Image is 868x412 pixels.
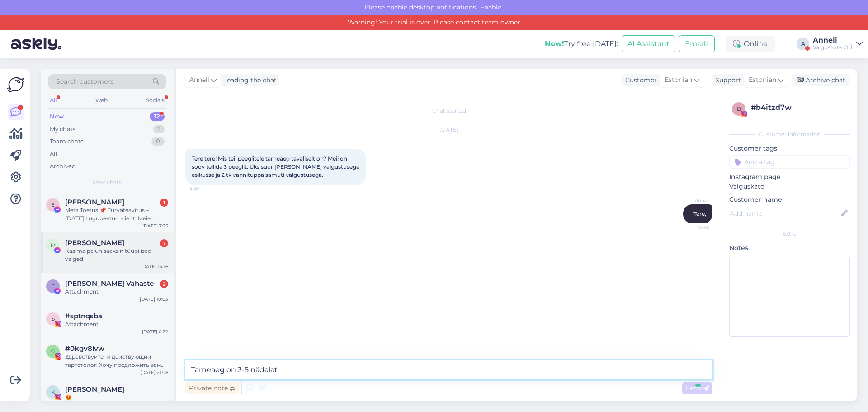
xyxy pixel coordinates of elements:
span: K [51,388,55,395]
p: Valguskate [729,182,850,191]
div: Valguskate OÜ [813,44,853,51]
div: [DATE] 21:08 [140,369,168,376]
div: 0 [151,137,165,146]
span: Teele Vahaste [65,279,154,288]
div: 1 [160,199,168,207]
div: Archived [50,162,76,171]
span: Tere, [693,210,706,217]
div: My chats [50,125,75,134]
span: M [51,242,56,249]
div: All [48,95,58,106]
div: Customer [622,76,657,85]
div: Socials [144,95,166,106]
input: Add name [730,208,840,218]
div: New [50,112,64,121]
span: 15:40 [676,224,710,231]
div: Attachment [65,320,168,328]
span: b [737,105,741,112]
span: 0 [51,348,55,355]
p: Customer tags [729,144,850,153]
div: # b4itzd7w [751,102,847,113]
p: Instagram page [729,172,850,182]
div: Customer information [729,130,850,138]
span: Anneli [676,197,710,204]
div: 7 [160,239,168,247]
p: Notes [729,243,850,253]
div: Chat started [185,107,712,115]
img: Askly Logo [7,76,24,93]
div: Meta Toetus 📌 Turvateavitus – [DATE] Lugupeetud klient, Meie süsteem on registreerinud tegevusi, ... [65,206,168,223]
div: [DATE] 14:16 [141,263,168,270]
span: Elisha Zuvarigere [65,198,124,206]
b: New! [545,39,564,48]
span: #0kgv8lvw [65,345,104,353]
div: [DATE] 7:25 [142,223,168,229]
div: Online [726,36,775,52]
div: Web [94,95,109,106]
span: s [52,315,55,322]
div: Anneli [813,37,853,44]
div: 2 [160,280,168,288]
div: Attachment [65,288,168,296]
div: Support [712,76,741,85]
span: Tere tere! Mis teil peeglitele tarneaeg tavaliselt on? Meil on soov tellida 3 peeglit. Üks suur [... [192,155,361,178]
div: [DATE] [185,126,712,134]
button: AI Assistant [622,35,675,52]
span: Estonian [749,75,776,85]
div: 12 [150,112,165,121]
input: Add a tag [729,155,850,169]
div: Team chats [50,137,83,146]
div: leading the chat [222,76,277,85]
span: Kristine Kriss [65,385,124,393]
div: A [797,38,809,50]
div: Kas ma palun saaksin tüüpilised valged [65,247,168,263]
div: Archive chat [792,74,849,86]
span: Search customers [56,77,113,86]
span: T [52,283,55,289]
span: Anneli [189,75,209,85]
div: [DATE] 10:03 [140,296,168,303]
div: Try free [DATE]: [545,38,618,49]
p: Customer name [729,195,850,204]
span: New chats [93,178,122,186]
div: 1 [153,125,165,134]
span: E [51,201,55,208]
span: Enable [477,3,504,11]
button: Emails [679,35,715,52]
div: All [50,150,57,159]
span: Estonian [665,75,692,85]
span: Maris Kaldvee [65,239,124,247]
div: Extra [729,230,850,238]
div: Здравствуйте, Я действующий таргетолог. Хочу предложить вам попробывать таргетированную рекламу д... [65,353,168,369]
div: [DATE] 0:22 [142,328,168,335]
div: 😍 [65,393,168,402]
span: 15:29 [188,185,222,192]
a: AnneliValguskate OÜ [813,37,863,51]
span: #sptnqsba [65,312,102,320]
